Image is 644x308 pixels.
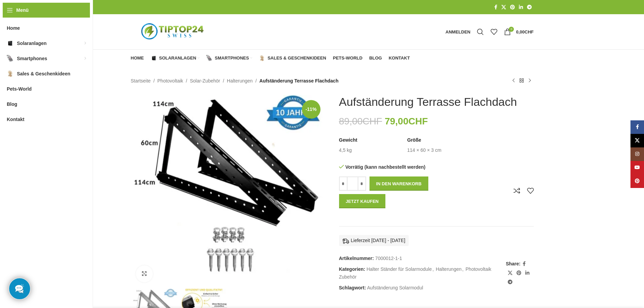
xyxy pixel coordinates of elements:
span: CHF [363,116,382,126]
span: Aufständerung Terrasse Flachdach [259,77,338,85]
img: Aufständerung Solarmodul [131,95,326,287]
h1: Aufständerung Terrasse Flachdach [339,95,517,109]
a: Pinterest Social Link [508,3,517,12]
a: Halterungen [436,266,461,272]
a: Vorheriges Produkt [509,77,518,85]
a: Facebook Social Link [630,120,644,134]
a: Kontakt [389,51,410,65]
button: In den Warenkorb [369,176,428,191]
img: Sales & Geschenkideen [7,70,14,77]
a: Instagram Social Link [630,147,644,161]
span: Solaranlagen [17,37,47,49]
a: LinkedIn Social Link [523,268,531,278]
span: Home [131,55,144,61]
bdi: 89,00 [339,116,382,126]
a: X Social Link [630,134,644,147]
a: Facebook Social Link [492,3,499,12]
img: Smartphones [7,55,14,62]
span: , [432,265,434,273]
span: Schlagwort: [339,285,366,290]
span: Größe [407,137,421,144]
a: Startseite [131,77,151,85]
span: Gewicht [339,137,357,144]
span: Anmelden [446,30,471,34]
td: 114 × 60 × 3 cm [407,147,442,154]
div: Lieferzeit [DATE] - [DATE] [339,235,409,246]
img: Solaranlagen [151,55,157,61]
a: Home [131,51,144,65]
span: Sales & Geschenkideen [267,55,326,61]
a: Pinterest Social Link [515,268,523,278]
a: Solar-Zubehör [190,77,220,85]
a: YouTube Social Link [630,161,644,174]
a: Anmelden [442,25,474,39]
a: Photovoltaik Zubehör [339,266,492,279]
span: Kategorien: [339,266,365,272]
span: Kontakt [389,55,410,61]
span: 0 [509,27,514,32]
a: Telegram Social Link [525,3,534,12]
img: Sales & Geschenkideen [259,55,265,61]
a: X Social Link [506,268,515,278]
span: , [462,265,463,273]
a: Pets-World [333,51,362,65]
a: Halterungen [227,77,253,85]
span: Pets-World [333,55,362,61]
span: CHF [525,29,534,34]
a: Halter Ständer für Solarmodule [366,266,432,272]
a: 0 0,00CHF [501,25,537,39]
span: Kontakt [7,113,24,125]
div: Meine Wunschliste [487,25,501,39]
a: Suche [474,25,487,39]
span: Smartphones [17,52,47,65]
a: Smartphones [206,51,252,65]
a: X Social Link [499,3,508,12]
a: Blog [369,51,382,65]
span: 7000012-1-1 [375,256,402,261]
span: Solaranlagen [159,55,196,61]
span: Menü [16,6,29,14]
span: Sales & Geschenkideen [17,68,70,80]
img: Solaranlagen [7,40,14,47]
p: Vorrätig (kann nachbestellt werden) [339,164,433,170]
span: Smartphones [215,55,249,61]
span: Home [7,22,20,34]
a: Nächstes Produkt [526,77,534,85]
img: Smartphones [206,55,212,61]
span: Artikelnummer: [339,256,374,261]
button: Jetzt kaufen [339,194,386,208]
a: Sales & Geschenkideen [259,51,326,65]
a: Solaranlagen [151,51,200,65]
a: Pinterest Social Link [630,174,644,188]
a: Telegram Social Link [506,278,515,287]
span: CHF [408,116,428,126]
nav: Breadcrumb [131,77,339,85]
table: Produktdetails [339,137,534,153]
td: 4,5 kg [339,147,352,154]
div: Hauptnavigation [127,51,413,65]
span: -11% [302,100,320,119]
span: Blog [7,98,17,110]
a: Aufständerung Solarmodul [367,285,423,290]
bdi: 0,00 [516,29,533,34]
span: Share: [506,260,521,267]
a: Logo der Website [131,29,215,34]
a: Photovoltaik [158,77,183,85]
bdi: 79,00 [385,116,428,126]
span: Pets-World [7,83,32,95]
a: Facebook Social Link [521,259,528,268]
a: LinkedIn Social Link [517,3,525,12]
span: Blog [369,55,382,61]
input: Produktmenge [348,176,358,191]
